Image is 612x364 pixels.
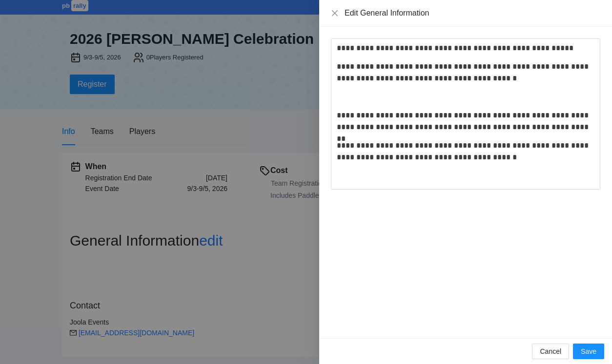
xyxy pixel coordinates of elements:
button: Close [331,9,339,18]
span: Cancel [540,346,561,357]
button: Save [573,344,604,359]
div: Edit General Information [345,8,600,19]
button: Cancel [532,344,569,359]
span: close [331,9,339,17]
span: Save [581,346,596,357]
